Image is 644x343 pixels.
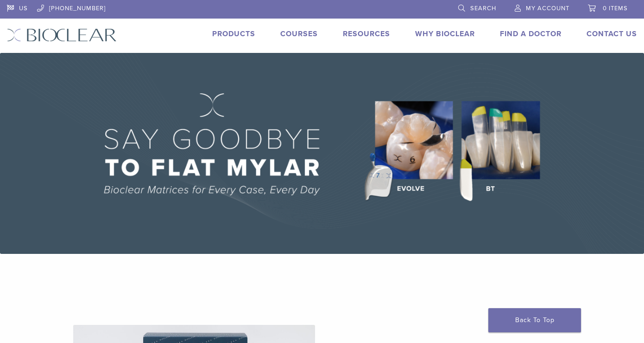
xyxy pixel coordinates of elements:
[526,5,569,12] span: My Account
[488,308,581,332] a: Back To Top
[470,5,496,12] span: Search
[7,28,117,42] img: Bioclear
[280,29,318,39] a: Courses
[603,5,628,12] span: 0 items
[415,29,475,39] a: Why Bioclear
[212,29,255,39] a: Products
[587,29,637,39] a: Contact Us
[500,29,562,39] a: Find A Doctor
[343,29,390,39] a: Resources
